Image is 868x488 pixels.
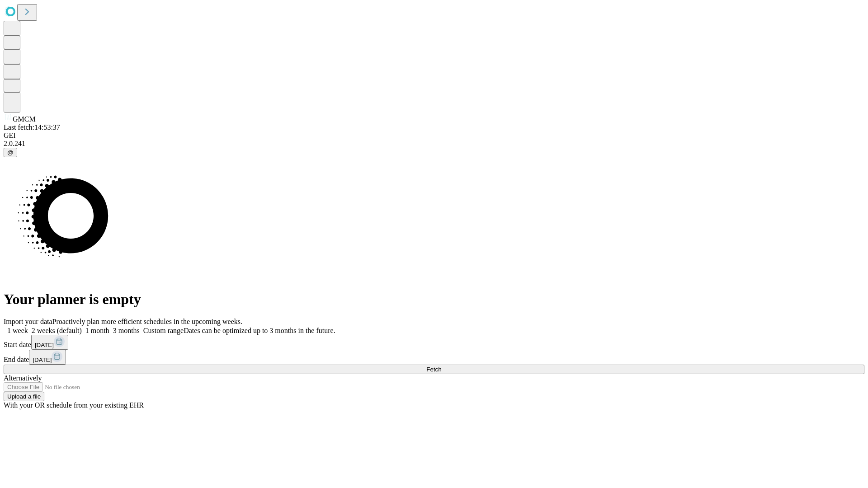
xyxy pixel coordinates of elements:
[4,148,17,157] button: @
[31,335,68,350] button: [DATE]
[4,140,864,148] div: 2.0.241
[35,342,54,348] span: [DATE]
[4,318,52,325] span: Import your data
[4,350,864,365] div: End date
[113,327,140,334] span: 3 months
[29,350,66,365] button: [DATE]
[4,401,144,409] span: With your OR schedule from your existing EHR
[33,357,52,363] span: [DATE]
[184,327,335,334] span: Dates can be optimized up to 3 months in the future.
[4,131,864,140] div: GEI
[32,327,82,334] span: 2 weeks (default)
[4,291,864,308] h1: Your planner is empty
[7,149,14,156] span: @
[52,318,242,325] span: Proactively plan more efficient schedules in the upcoming weeks.
[4,335,864,350] div: Start date
[4,365,864,374] button: Fetch
[7,327,28,334] span: 1 week
[13,115,36,123] span: GMCM
[85,327,109,334] span: 1 month
[143,327,184,334] span: Custom range
[426,366,441,373] span: Fetch
[4,123,60,131] span: Last fetch: 14:53:37
[4,374,42,382] span: Alternatively
[4,392,44,401] button: Upload a file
